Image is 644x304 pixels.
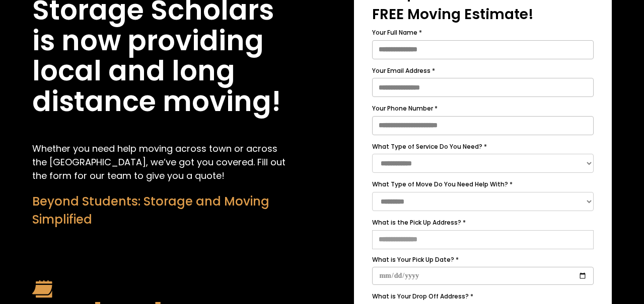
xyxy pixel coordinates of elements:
p: Whether you need help moving across town or across the [GEOGRAPHIC_DATA], we’ve got you covered. ... [32,142,290,182]
label: What is Your Drop Off Address? * [372,291,594,302]
label: What Type of Service Do You Need? * [372,141,594,152]
label: Your Email Address * [372,65,594,76]
div: Beyond Students: Storage and Moving Simplified [32,192,290,229]
label: What Type of Move Do You Need Help With? * [372,179,594,190]
label: Your Full Name * [372,27,594,38]
label: What is the Pick Up Address? * [372,217,594,228]
label: What is Your Pick Up Date? * [372,254,594,265]
label: Your Phone Number * [372,103,594,114]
